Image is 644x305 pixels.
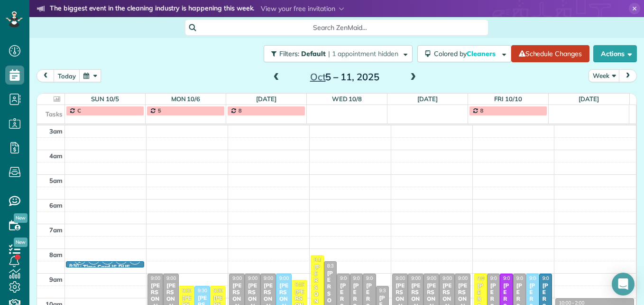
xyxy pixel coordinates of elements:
[379,287,405,294] span: 9:30 - 11:45
[50,4,254,14] strong: The biggest event in the cleaning industry is happening this week.
[314,257,337,263] span: 8:15 - 5:00
[74,257,86,266] small: 2
[248,275,274,281] span: 9:00 - 12:00
[490,275,516,281] span: 9:00 - 12:30
[503,275,529,281] span: 9:00 - 12:00
[91,95,119,103] a: Sun 10/5
[182,287,205,294] span: 9:30 - 1:00
[285,72,404,82] h2: 5 – 11, 2025
[158,107,161,114] span: 5
[529,275,555,281] span: 9:00 - 11:30
[612,273,635,295] div: Open Intercom Messenger
[340,275,366,281] span: 9:00 - 12:00
[49,152,63,160] span: 4am
[239,107,242,114] span: 8
[49,276,63,283] span: 9am
[427,275,452,281] span: 9:00 - 12:00
[279,49,299,58] span: Filters:
[353,275,379,281] span: 9:00 - 11:15
[467,49,497,58] span: Cleaners
[37,69,55,82] button: prev
[494,95,522,103] a: Fri 10/10
[458,275,484,281] span: 9:00 - 11:00
[232,275,258,281] span: 9:00 - 12:00
[328,49,398,58] span: | 1 appointment hidden
[511,45,589,62] a: Schedule Changes
[516,275,542,281] span: 9:00 - 12:00
[589,69,620,82] button: Week
[213,287,239,294] span: 9:30 - 11:30
[332,95,362,103] a: Wed 10/8
[264,275,289,281] span: 9:00 - 11:45
[49,177,63,184] span: 5am
[417,95,438,103] a: [DATE]
[295,281,318,287] span: 9:15 - 3:30
[49,127,63,135] span: 3am
[301,49,326,58] span: Default
[619,69,637,82] button: next
[417,45,511,62] button: Colored byCleaners
[171,95,201,103] a: Mon 10/6
[310,71,326,83] span: Oct
[166,275,192,281] span: 9:00 - 11:30
[480,107,484,114] span: 8
[327,263,353,269] span: 8:30 - 11:00
[477,275,500,281] span: 9:00 - 1:00
[396,275,421,281] span: 9:00 - 12:15
[14,213,28,223] span: New
[256,95,276,103] a: [DATE]
[593,45,637,62] button: Actions
[198,287,223,294] span: 9:30 - 11:45
[49,201,63,209] span: 6am
[54,69,80,82] button: today
[259,45,413,62] a: Filters: Default | 1 appointment hidden
[77,107,81,114] span: C
[442,275,468,281] span: 9:00 - 11:45
[366,275,392,281] span: 9:00 - 11:00
[49,251,63,258] span: 8am
[411,275,437,281] span: 9:00 - 12:00
[434,49,499,58] span: Colored by
[279,275,305,281] span: 9:00 - 11:15
[151,275,176,281] span: 9:00 - 12:00
[579,95,599,103] a: [DATE]
[543,275,568,281] span: 9:00 - 11:00
[49,226,63,234] span: 7am
[14,238,28,247] span: New
[264,45,413,62] button: Filters: Default | 1 appointment hidden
